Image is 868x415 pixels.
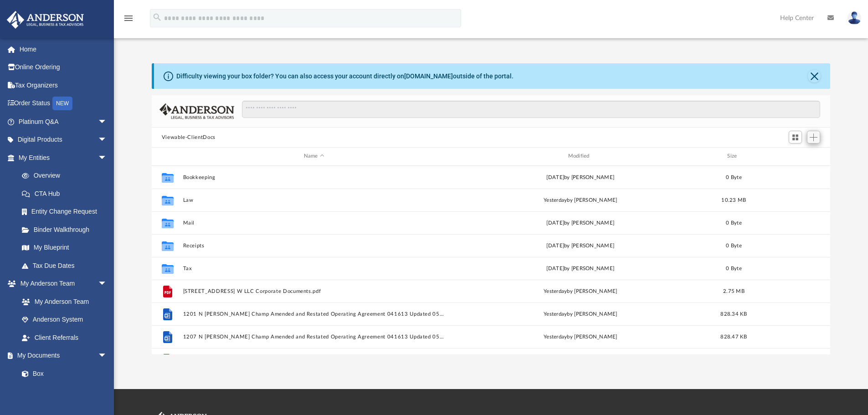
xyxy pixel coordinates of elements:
a: Meeting Minutes [13,383,116,401]
a: Overview [13,167,121,185]
span: 0 Byte [726,266,742,271]
div: [DATE] by [PERSON_NAME] [449,241,712,250]
button: Tax [183,266,445,272]
span: 0 Byte [726,220,742,225]
a: Order StatusNEW [6,94,121,113]
i: search [152,12,162,22]
div: Name [182,152,445,160]
img: User Pic [847,11,861,25]
button: Add [807,131,821,143]
span: 0 Byte [726,243,742,248]
span: yesterday [544,197,567,202]
a: Platinum Q&Aarrow_drop_down [6,113,121,131]
a: My Documentsarrow_drop_down [6,347,116,365]
a: Tax Due Dates [13,256,121,275]
span: 0 Byte [726,174,742,179]
span: yesterday [544,334,567,339]
button: Law [183,197,445,203]
div: by [PERSON_NAME] [449,287,712,295]
div: Modified [449,152,711,160]
span: arrow_drop_down [98,347,116,365]
span: 2.75 MB [723,288,745,293]
a: Online Ordering [6,58,121,77]
span: 828.34 KB [720,311,747,316]
span: yesterday [544,288,567,293]
button: 1207 N [PERSON_NAME] Champ Amended and Restated Operating Agreement 041613 Updated 052223.doc [183,334,445,340]
div: by [PERSON_NAME] [449,333,712,341]
a: Client Referrals [13,328,116,347]
div: grid [152,166,831,354]
span: 828.47 KB [720,334,747,339]
button: Close [808,70,821,82]
div: by [PERSON_NAME] [449,310,712,318]
button: Receipts [183,243,445,249]
button: Viewable-ClientDocs [162,133,216,142]
div: by [PERSON_NAME] [449,196,712,204]
a: CTA Hub [13,184,121,203]
div: Size [715,152,752,160]
a: My Anderson Team [13,292,112,311]
span: yesterday [544,311,567,316]
div: Difficulty viewing your box folder? You can also access your account directly on outside of the p... [176,72,514,81]
div: id [156,152,179,160]
button: Bookkeeping [183,174,445,180]
div: NEW [52,97,72,110]
a: Binder Walkthrough [13,220,121,239]
a: Anderson System [13,311,116,329]
button: [STREET_ADDRESS] W LLC Corporate Documents.pdf [183,288,445,294]
span: arrow_drop_down [98,275,116,293]
span: 10.23 MB [721,197,746,202]
a: My Anderson Teamarrow_drop_down [6,275,116,293]
div: [DATE] by [PERSON_NAME] [449,173,712,181]
a: menu [123,17,134,24]
div: [DATE] by [PERSON_NAME] [449,264,712,272]
span: arrow_drop_down [98,131,116,149]
div: id [756,152,820,160]
a: Tax Organizers [6,76,121,94]
span: arrow_drop_down [98,113,116,131]
button: Mail [183,220,445,226]
span: arrow_drop_down [98,149,116,167]
a: Home [6,40,121,58]
a: [DOMAIN_NAME] [404,72,453,80]
a: My Blueprint [13,239,116,257]
button: 1201 N [PERSON_NAME] Champ Amended and Restated Operating Agreement 041613 Updated 052223.doc [183,311,445,317]
img: Anderson Advisors Platinum Portal [4,11,87,29]
div: [DATE] by [PERSON_NAME] [449,219,712,227]
a: Digital Productsarrow_drop_down [6,131,121,149]
input: Search files and folders [242,101,820,118]
button: Switch to Grid View [789,131,802,143]
a: Entity Change Request [13,203,121,221]
a: Box [13,364,112,383]
a: My Entitiesarrow_drop_down [6,149,121,167]
i: menu [123,13,134,24]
